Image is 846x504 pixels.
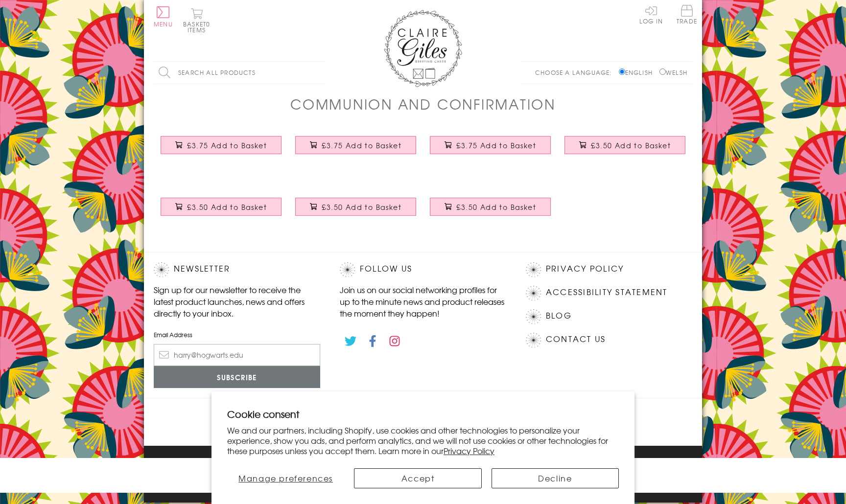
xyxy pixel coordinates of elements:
[288,129,423,171] a: First Holy Communion Card, Pink Flowers, Embellished with pompoms £3.75 Add to Basket
[546,262,624,275] a: Privacy Policy
[154,190,288,232] a: Confirmation Congratulations Card, Pink Dove, Embellished with a padded star £3.50 Add to Basket
[187,140,267,150] span: £3.75 Add to Basket
[492,468,619,488] button: Decline
[154,284,320,319] p: Sign up for our newsletter to receive the latest product launches, news and offers directly to yo...
[619,69,625,75] input: English
[227,425,619,456] p: We and our partners, including Shopify, use cookies and other technologies to personalize your ex...
[183,8,210,33] button: Basket0 items
[423,129,558,171] a: Religious Occassions Card, Beads, First Holy Communion, Embellished with pompoms £3.75 Add to Basket
[659,68,687,77] label: Welsh
[558,129,692,171] a: Confirmation Congratulations Card, Blue Dove, Embellished with a padded star £3.50 Add to Basket
[154,129,288,171] a: First Holy Communion Card, Blue Flowers, Embellished with pompoms £3.75 Add to Basket
[340,262,506,277] h2: Follow Us
[315,62,325,84] input: Search
[535,68,617,77] p: Choose a language:
[154,62,325,84] input: Search all products
[430,198,551,216] button: £3.50 Add to Basket
[161,198,282,216] button: £3.50 Add to Basket
[161,136,282,154] button: £3.75 Add to Basket
[154,262,320,277] h2: Newsletter
[227,468,344,488] button: Manage preferences
[238,472,333,484] span: Manage preferences
[322,140,401,150] span: £3.75 Add to Basket
[187,202,267,212] span: £3.50 Add to Basket
[546,309,572,322] a: Blog
[444,445,494,457] a: Privacy Policy
[619,68,658,77] label: English
[677,5,697,26] a: Trade
[295,198,417,216] button: £3.50 Add to Basket
[322,202,401,212] span: £3.50 Add to Basket
[154,330,320,339] label: Email Address
[430,136,551,154] button: £3.75 Add to Basket
[154,20,173,28] span: Menu
[639,5,663,24] a: Log In
[288,190,423,232] a: First Holy Communion Card, Blue Cross, Embellished with a shiny padded star £3.50 Add to Basket
[290,94,556,114] h1: Communion and Confirmation
[384,10,462,87] img: Claire Giles Greetings Cards
[227,407,619,421] h2: Cookie consent
[546,333,606,346] a: Contact Us
[154,344,320,366] input: harry@hogwarts.edu
[154,6,173,27] button: Menu
[591,140,671,150] span: £3.50 Add to Basket
[340,284,506,319] p: Join us on our social networking profiles for up to the minute news and product releases the mome...
[564,136,686,154] button: £3.50 Add to Basket
[677,5,697,24] span: Trade
[546,286,668,299] a: Accessibility Statement
[295,136,417,154] button: £3.75 Add to Basket
[659,69,666,75] input: Welsh
[154,366,320,388] input: Subscribe
[188,20,210,34] span: 0 items
[423,190,558,232] a: First Holy Communion Card, Pink Cross, embellished with a fabric butterfly £3.50 Add to Basket
[456,202,536,212] span: £3.50 Add to Basket
[354,468,481,488] button: Accept
[456,140,536,150] span: £3.75 Add to Basket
